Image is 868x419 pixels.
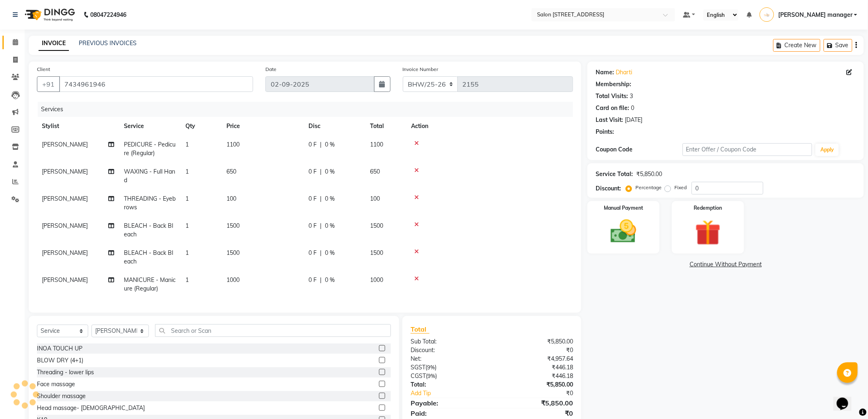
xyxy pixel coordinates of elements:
th: Disc [304,117,365,135]
th: Stylist [37,117,119,135]
div: Head massage- [DEMOGRAPHIC_DATA] [37,404,145,412]
div: Total: [404,380,492,389]
span: 0 F [308,222,317,230]
div: Net: [404,355,492,363]
span: 0 % [325,249,335,257]
span: 650 [370,168,380,175]
a: Continue Without Payment [589,260,862,269]
div: Paid: [404,408,492,418]
span: 100 [370,195,380,202]
span: 650 [226,168,236,175]
input: Enter Offer / Coupon Code [683,143,813,156]
span: [PERSON_NAME] [42,141,88,148]
span: [PERSON_NAME] [42,222,88,229]
label: Redemption [694,204,722,212]
div: Last Visit: [596,116,623,124]
span: 1500 [370,222,383,229]
label: Date [265,66,276,73]
div: Points: [596,128,614,136]
th: Qty [180,117,222,135]
span: 1 [185,249,189,256]
div: ₹0 [507,389,580,398]
span: 1 [185,141,189,148]
span: | [320,249,322,257]
span: WAXING - Full Hand [124,168,175,184]
th: Price [222,117,304,135]
span: 1500 [226,222,240,229]
span: THREADING - Eyebrows [124,195,176,211]
span: | [320,222,322,230]
th: Service [119,117,180,135]
a: PREVIOUS INVOICES [79,39,137,47]
span: 1500 [226,249,240,256]
div: Total Visits: [596,92,628,101]
img: Rahul manager [760,7,774,22]
span: 1100 [226,141,240,148]
span: [PERSON_NAME] manager [778,11,852,19]
button: Save [824,39,852,52]
span: 0 % [325,167,335,176]
span: 1 [185,222,189,229]
div: Payable: [404,398,492,408]
span: | [320,276,322,284]
div: ₹0 [492,408,579,418]
button: Apply [815,144,839,156]
span: 1 [185,276,189,284]
label: Fixed [674,184,687,191]
span: 9% [427,373,435,379]
span: 0 F [308,276,317,284]
input: Search by Name/Mobile/Email/Code [59,76,253,92]
th: Action [406,117,573,135]
span: 0 F [308,249,317,257]
div: ₹5,850.00 [492,380,579,389]
span: 0 % [325,276,335,284]
label: Client [37,66,50,73]
div: ₹5,850.00 [492,337,579,346]
label: Percentage [635,184,662,191]
label: Manual Payment [604,204,643,212]
span: MANICURE - Manicure (Regular) [124,276,176,292]
span: 9% [427,364,435,371]
button: Create New [773,39,820,52]
div: ₹4,957.64 [492,355,579,363]
span: 1 [185,195,189,202]
span: 0 F [308,167,317,176]
span: | [320,140,322,149]
span: BLEACH - Back Bleach [124,222,173,238]
span: [PERSON_NAME] [42,249,88,256]
input: Search or Scan [155,324,391,337]
div: ₹5,850.00 [636,170,662,179]
div: Coupon Code [596,145,682,154]
span: 0 % [325,140,335,149]
span: SGST [411,364,425,371]
iframe: chat widget [834,386,860,411]
div: Name: [596,68,614,77]
div: ₹0 [492,346,579,355]
div: Membership: [596,80,631,89]
img: _cash.svg [603,217,644,246]
a: INVOICE [39,36,69,51]
span: 0 % [325,195,335,203]
div: 3 [630,92,633,101]
div: ( ) [404,372,492,380]
div: Service Total: [596,170,633,179]
span: 1100 [370,141,383,148]
img: logo [21,3,77,26]
span: [PERSON_NAME] [42,276,88,284]
label: Invoice Number [403,66,439,73]
span: [PERSON_NAME] [42,168,88,175]
span: PEDICURE - Pedicure (Regular) [124,141,176,157]
span: Total [411,325,429,334]
b: 08047224946 [90,3,126,26]
div: Card on file: [596,104,629,112]
span: | [320,195,322,203]
div: ₹5,850.00 [492,398,579,408]
div: BLOW DRY (4+1) [37,356,83,365]
span: 1000 [226,276,240,284]
div: ₹446.18 [492,363,579,372]
span: 0 % [325,222,335,230]
div: Services [38,102,579,117]
span: 1500 [370,249,383,256]
a: Add Tip [404,389,507,398]
div: Threading - lower lips [37,368,94,377]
